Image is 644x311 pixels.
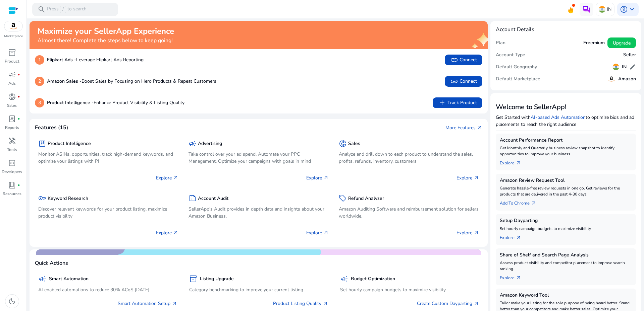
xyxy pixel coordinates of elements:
span: arrow_outward [323,301,328,306]
span: key [38,194,46,202]
a: Explorearrow_outward [500,272,527,281]
h5: Budget Optimization [351,276,395,282]
h4: Features (15) [35,125,68,131]
h5: Share of Shelf and Search Page Analysis [500,252,632,258]
span: Upgrade [613,40,631,47]
button: Upgrade [607,37,636,48]
span: campaign [189,140,197,148]
p: Generate hassle-free review requests in one go. Get reviews for the products that are delivered i... [500,185,632,197]
p: Set hourly campaign budgets to maximize visibility [340,286,479,293]
p: Explore [306,229,329,236]
p: 2 [35,77,44,86]
span: package [38,140,46,148]
b: Flipkart Ads - [47,57,76,63]
img: amazon.svg [607,75,615,83]
h4: Account Details [496,26,534,33]
span: dark_mode [8,297,16,305]
p: Set hourly campaign budgets to maximize visibility [500,226,632,232]
p: Assess product visibility and competitor placement to improve search ranking. [500,260,632,272]
h5: Freemium [583,40,605,46]
span: donut_small [339,140,347,148]
span: add [438,99,446,107]
a: Smart Automation Setup [118,300,177,307]
p: Get Monthly and Quarterly business review snapshot to identify opportunities to improve your busi... [500,145,632,157]
p: 1 [35,55,44,65]
span: fiber_manual_record [17,184,20,186]
span: arrow_outward [474,230,479,235]
h4: Quick Actions [35,260,68,266]
p: Explore [457,174,479,181]
span: arrow_outward [474,301,479,306]
span: arrow_outward [323,230,329,235]
span: inventory_2 [189,275,197,283]
p: Explore [457,229,479,236]
p: Tools [7,147,17,153]
p: Ads [8,80,16,86]
span: edit [629,64,636,70]
h5: Amazon Keyword Tool [500,293,632,298]
h4: Almost there! Complete the steps below to keep going! [38,37,174,44]
b: Product Intelligence - [47,99,94,106]
h5: Seller [623,52,636,58]
span: account_circle [620,5,628,13]
span: keyboard_arrow_down [628,5,636,13]
span: arrow_outward [516,275,521,281]
span: book_4 [8,181,16,189]
span: Connect [450,77,477,85]
p: Amazon Auditing Software and reimbursement solution for sellers worldwide. [339,206,479,220]
img: in.svg [599,6,605,13]
span: fiber_manual_record [17,73,20,76]
span: arrow_outward [474,175,479,180]
p: Sales [7,102,17,108]
b: Amazon Sales - [47,78,82,84]
span: arrow_outward [516,235,521,240]
span: arrow_outward [531,201,536,206]
h2: Maximize your SellerApp Experience [38,26,174,36]
h5: Sales [348,141,360,147]
button: linkConnect [445,55,482,65]
span: Track Product [438,99,477,107]
span: arrow_outward [323,175,329,180]
h5: Smart Automation [49,276,89,282]
p: Boost Sales by Focusing on Hero Products & Repeat Customers [47,78,216,85]
p: Marketplace [4,34,23,39]
span: campaign [8,71,16,79]
img: amazon.svg [4,21,22,31]
h5: Keyword Research [48,196,88,202]
span: arrow_outward [477,125,482,130]
span: lab_profile [8,115,16,123]
p: Explore [156,229,178,236]
span: arrow_outward [172,301,177,306]
button: addTrack Product [433,97,482,108]
button: linkConnect [445,76,482,87]
p: AI enabled automations to reduce 30% ACoS [DATE] [38,286,177,293]
span: sell [339,194,347,202]
p: Developers [2,169,22,175]
span: summarize [189,194,197,202]
p: Monitor ASINs, opportunities, track high-demand keywords, and optimize your listings with PI [38,151,178,165]
h5: Account Type [496,52,525,58]
p: SellerApp's Audit provides in depth data and insights about your Amazon Business. [189,206,329,220]
h5: Account Performance Report [500,138,632,143]
p: Press to search [47,6,87,13]
h5: Product Intelligence [48,141,91,147]
p: Get Started with to optimize bids and ad placements to reach the right audience [496,114,636,128]
p: Product [5,58,19,64]
span: arrow_outward [516,160,521,166]
span: link [450,56,458,64]
h5: Amazon [618,76,636,82]
h5: Default Geography [496,64,537,70]
span: donut_small [8,93,16,101]
span: campaign [340,275,348,283]
h5: Setup Dayparting [500,218,632,224]
p: Enhance Product Visibility & Listing Quality [47,99,184,106]
h5: Advertising [198,141,222,147]
span: Connect [450,56,477,64]
h5: Refund Analyzer [348,196,384,202]
h5: Account Audit [198,196,228,202]
span: fiber_manual_record [17,95,20,98]
p: Leverage Flipkart Ads Reporting [47,56,144,63]
h3: Welcome to SellerApp! [496,103,636,111]
p: Analyze and drill down to each product to understand the sales, profits, refunds, inventory, cust... [339,151,479,165]
span: / [60,6,66,13]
